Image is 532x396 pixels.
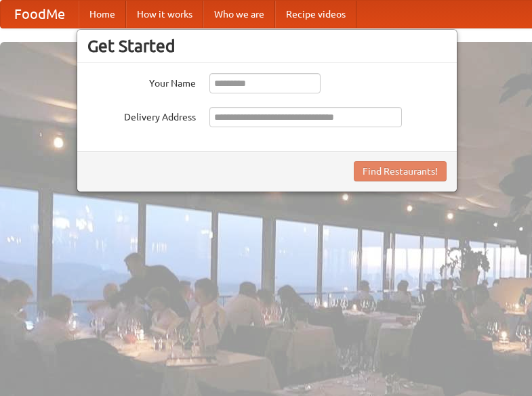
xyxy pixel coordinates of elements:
[87,36,447,56] h3: Get Started
[203,1,275,28] a: Who we are
[79,1,126,28] a: Home
[354,161,447,181] button: Find Restaurants!
[87,73,196,90] label: Your Name
[87,107,196,124] label: Delivery Address
[126,1,203,28] a: How it works
[1,1,79,28] a: FoodMe
[275,1,356,28] a: Recipe videos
